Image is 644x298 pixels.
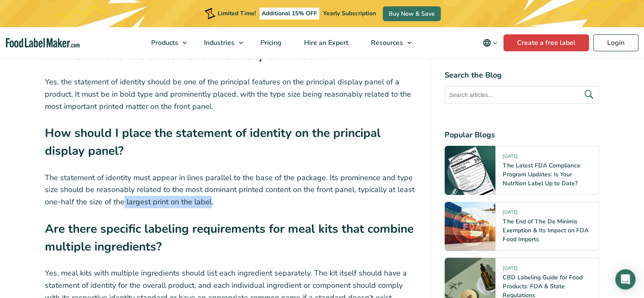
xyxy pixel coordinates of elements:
[6,38,80,48] a: Food Label Maker homepage
[249,27,291,58] a: Pricing
[45,221,414,255] strong: Are there specific labeling requirements for meal kits that combine multiple ingredients?
[503,209,517,219] span: [DATE]
[503,153,517,163] span: [DATE]
[293,27,358,58] a: Hire an Expert
[258,38,282,47] span: Pricing
[503,34,589,51] a: Create a free label
[202,38,235,47] span: Industries
[445,70,599,81] h4: Search the Blog
[503,265,517,275] span: [DATE]
[301,38,349,47] span: Hire an Expert
[593,34,638,51] a: Login
[445,129,599,141] h4: Popular Blogs
[45,76,417,112] p: Yes, the statement of identity should be one of the principal features on the principal display p...
[445,86,599,104] input: Search articles...
[477,34,503,51] button: Change language
[193,27,247,58] a: Industries
[368,38,404,47] span: Resources
[615,269,636,290] div: Open Intercom Messenger
[45,125,381,159] strong: How should I place the statement of identity on the principal display panel?
[323,9,376,17] span: Yearly Subscription
[218,9,256,17] span: Limited Time!
[260,8,319,19] span: Additional 15% OFF
[503,217,588,243] a: The End of The De Minimis Exemption & Its Impact on FDA Food Imports
[140,27,191,58] a: Products
[45,172,417,208] p: The statement of identity must appear in lines parallel to the base of the package. Its prominenc...
[383,6,441,21] a: Buy Now & Save
[503,162,580,187] a: The Latest FDA Compliance Program Updates: Is Your Nutrition Label Up to Date?
[45,47,326,64] strong: Should I make the statement of identity stand out?
[360,27,416,58] a: Resources
[149,38,179,47] span: Products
